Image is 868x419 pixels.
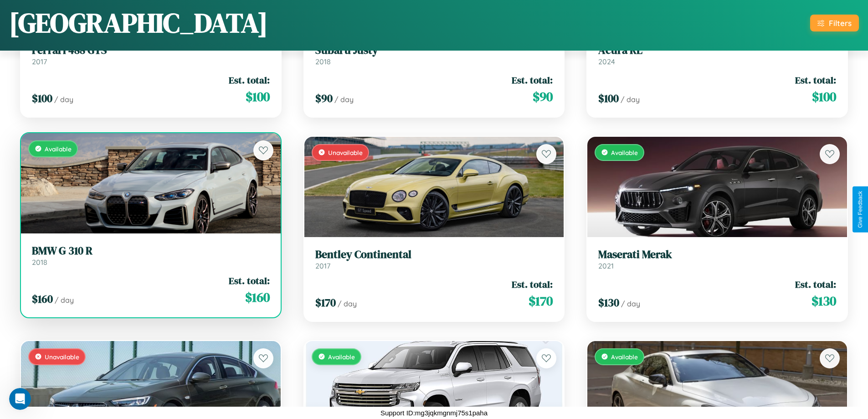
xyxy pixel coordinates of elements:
span: $ 160 [245,288,270,306]
span: 2018 [32,258,47,267]
span: / day [621,95,640,104]
a: Subaru Justy2018 [315,44,553,66]
span: / day [334,95,354,104]
span: Available [328,353,355,361]
span: $ 100 [812,88,836,106]
span: Est. total: [795,73,836,87]
span: Est. total: [229,73,270,87]
span: Available [45,145,72,153]
a: Bentley Continental2017 [315,248,553,270]
p: Support ID: mg3jqkmgnmj75s1paha [380,407,488,419]
span: $ 130 [598,295,619,310]
span: / day [55,295,74,305]
h3: Maserati Merak [598,248,836,261]
span: / day [338,299,357,308]
div: Filters [829,18,852,28]
a: BMW G 310 R2018 [32,244,270,267]
span: Available [611,353,638,361]
span: $ 90 [533,88,553,106]
iframe: Intercom live chat [9,388,31,410]
span: $ 100 [32,91,52,106]
h3: Acura RL [598,44,836,57]
span: 2018 [315,57,331,66]
h3: Bentley Continental [315,248,553,261]
div: Give Feedback [857,191,863,228]
span: 2021 [598,261,614,270]
span: $ 160 [32,291,53,306]
span: $ 90 [315,91,333,106]
span: 2017 [32,57,47,66]
button: Filters [810,15,859,31]
a: Maserati Merak2021 [598,248,836,270]
span: Est. total: [229,274,270,287]
h3: BMW G 310 R [32,244,270,258]
span: $ 170 [315,295,336,310]
a: Acura RL2024 [598,44,836,66]
span: 2017 [315,261,330,270]
span: $ 170 [529,292,553,310]
span: / day [54,95,73,104]
h3: Subaru Justy [315,44,553,57]
span: Est. total: [795,278,836,291]
h3: Ferrari 488 GTS [32,44,270,57]
h1: [GEOGRAPHIC_DATA] [9,4,268,41]
span: Available [611,149,638,156]
span: $ 100 [246,88,270,106]
span: $ 130 [812,292,836,310]
span: Unavailable [328,149,363,156]
span: / day [621,299,640,308]
span: Est. total: [512,278,553,291]
span: $ 100 [598,91,619,106]
span: 2024 [598,57,615,66]
a: Ferrari 488 GTS2017 [32,44,270,66]
span: Unavailable [45,353,79,361]
span: Est. total: [512,73,553,87]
